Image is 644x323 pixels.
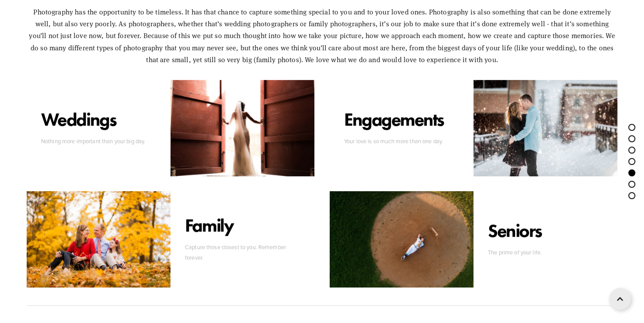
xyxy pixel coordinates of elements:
a: CDA Senior Photographers [330,191,473,288]
a: Coeur d'Alene Engagement Photographers [473,80,617,176]
p: Photography has the opportunity to be timeless. It has that chance to capture something special t... [27,6,617,65]
p: Your love is so much more than one day. [344,137,459,147]
a: Spokane Family Photographers [27,191,171,288]
p: Capture those closest to you. Remember forever. [185,242,300,263]
a: Spokane Wedding Photographers [171,80,314,176]
p: Engagements [344,108,443,130]
p: Weddings [41,108,116,130]
p: The prime of your life. [488,247,603,257]
p: Nothing more important than your big day. [41,137,156,147]
p: Seniors [488,219,542,242]
p: Family [185,214,233,236]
